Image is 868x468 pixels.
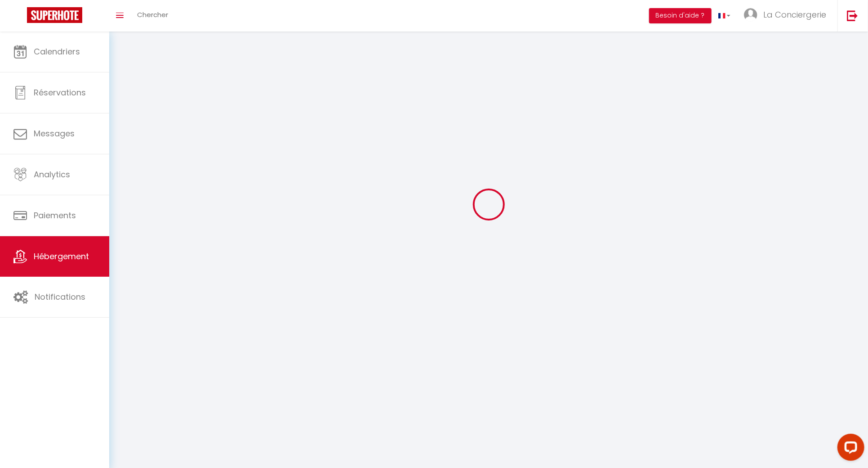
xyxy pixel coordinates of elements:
[27,7,82,23] img: Super Booking
[744,8,757,22] img: ...
[649,8,712,23] button: Besoin d'aide ?
[34,46,80,57] span: Calendriers
[830,430,868,468] iframe: LiveChat chat widget
[763,9,826,20] span: La Conciergerie
[34,128,75,139] span: Messages
[34,251,89,262] span: Hébergement
[34,169,70,180] span: Analytics
[847,10,858,21] img: logout
[137,10,168,19] span: Chercher
[34,210,76,221] span: Paiements
[34,87,86,98] span: Réservations
[35,291,85,302] span: Notifications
